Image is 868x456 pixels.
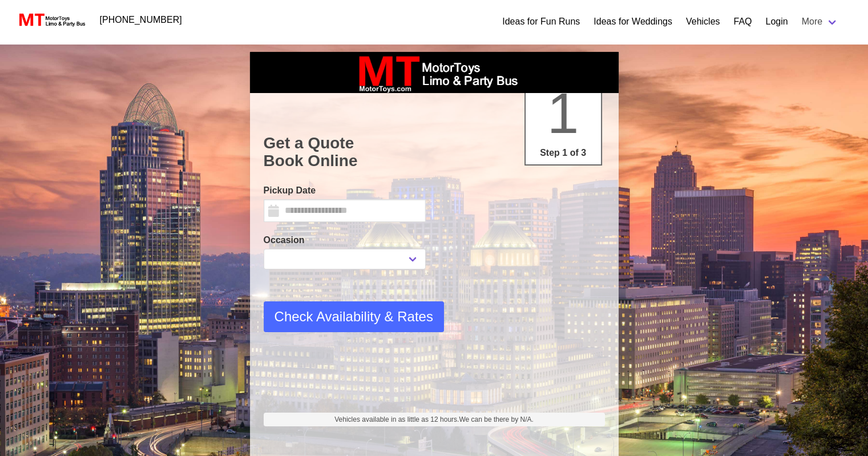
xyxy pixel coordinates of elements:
[502,15,580,29] a: Ideas for Fun Runs
[264,301,444,332] button: Check Availability & Rates
[733,15,752,29] a: FAQ
[93,9,189,31] a: [PHONE_NUMBER]
[459,415,534,423] span: We can be there by N/A.
[264,184,426,197] label: Pickup Date
[765,15,788,29] a: Login
[264,134,605,170] h1: Get a Quote Book Online
[16,12,86,28] img: MotorToys Logo
[795,10,845,33] a: More
[530,146,596,160] p: Step 1 of 3
[686,15,720,29] a: Vehicles
[349,52,520,93] img: box_logo_brand.jpeg
[547,81,579,145] span: 1
[274,306,433,327] span: Check Availability & Rates
[264,233,426,247] label: Occasion
[594,15,672,29] a: Ideas for Weddings
[334,414,534,425] span: Vehicles available in as little as 12 hours.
